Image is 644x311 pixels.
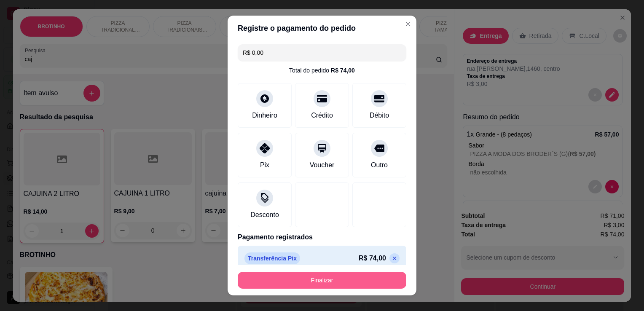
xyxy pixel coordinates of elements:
[244,252,300,264] p: Transferência Pix
[289,66,355,75] div: Total do pedido
[311,110,333,121] div: Crédito
[401,17,415,31] button: Close
[359,253,386,263] p: R$ 74,00
[243,44,401,61] input: Ex.: hambúrguer de cordeiro
[371,160,388,170] div: Outro
[228,16,416,41] header: Registre o pagamento do pedido
[238,272,406,289] button: Finalizar
[238,232,406,242] p: Pagamento registrados
[252,110,277,121] div: Dinheiro
[331,66,355,75] div: R$ 74,00
[310,160,335,170] div: Voucher
[260,160,269,170] div: Pix
[250,210,279,220] div: Desconto
[370,110,389,121] div: Débito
